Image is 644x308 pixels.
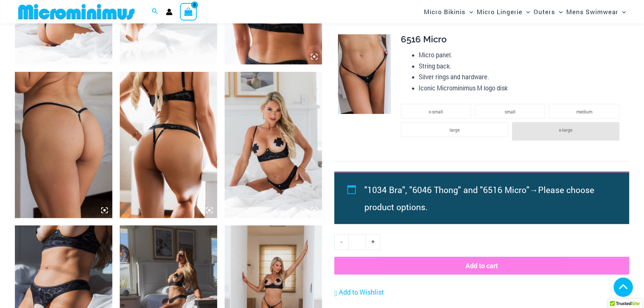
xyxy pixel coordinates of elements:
li: Micro panel. [419,49,623,61]
li: x-small [401,104,471,119]
li: x-large [512,122,619,141]
li: medium [549,104,619,119]
span: Outers [534,2,555,21]
span: Micro Bikinis [424,2,466,21]
a: Mens SwimwearMenu ToggleMenu Toggle [564,2,628,21]
span: large [450,127,460,133]
img: Nights Fall Silver Leopard 1036 Bra 6046 Thong [120,72,217,218]
img: MM SHOP LOGO FLAT [15,3,138,20]
a: View Shopping Cart, empty [180,3,197,20]
a: + [366,234,380,250]
a: Account icon link [166,9,173,15]
span: 6516 Micro [401,34,447,45]
a: Search icon link [152,7,158,17]
li: Iconic Microminimus M logo disk [419,83,623,94]
span: medium [576,109,592,115]
span: small [505,109,515,115]
li: small [475,104,545,119]
li: → [364,181,612,215]
a: Micro LingerieMenu ToggleMenu Toggle [475,2,532,21]
li: String back. [419,61,623,72]
span: Micro Lingerie [477,2,522,21]
li: Silver rings and hardware. [419,71,623,83]
span: Menu Toggle [466,2,473,21]
span: Menu Toggle [618,2,626,21]
img: Nights Fall Silver Leopard 1036 Bra 6046 Thong [225,72,322,218]
span: "1034 Bra", "6046 Thong" and "6516 Micro" [364,184,529,195]
input: Product quantity [348,234,366,250]
span: Mens Swimwear [566,2,618,21]
a: Add to Wishlist [334,287,384,298]
img: Nights Fall Silver Leopard 6516 Micro [15,72,112,218]
span: x-large [559,127,572,133]
img: Nights Fall Silver Leopard 6516 Micro [338,34,391,114]
button: Add to cart [334,257,629,275]
a: OutersMenu ToggleMenu Toggle [532,2,564,21]
span: Menu Toggle [522,2,530,21]
span: Menu Toggle [555,2,563,21]
span: Add to Wishlist [339,288,384,296]
li: large [401,122,508,137]
a: Micro BikinisMenu ToggleMenu Toggle [422,2,475,21]
span: x-small [429,109,443,115]
a: - [334,234,348,250]
nav: Site Navigation [421,1,629,22]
